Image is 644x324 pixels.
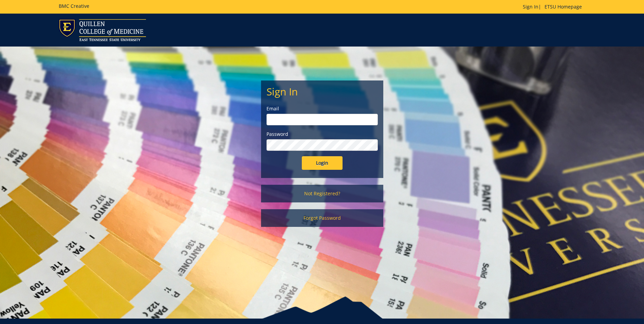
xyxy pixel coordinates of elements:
[302,156,343,170] input: Login
[266,105,378,112] label: Email
[523,3,585,10] p: |
[261,185,383,202] a: Not Registered?
[541,3,585,10] a: ETSU Homepage
[261,209,383,227] a: Forgot Password
[266,86,378,97] h2: Sign In
[523,3,538,10] a: Sign In
[59,3,89,8] h5: BMC Creative
[266,131,378,138] label: Password
[59,19,146,41] img: ETSU logo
